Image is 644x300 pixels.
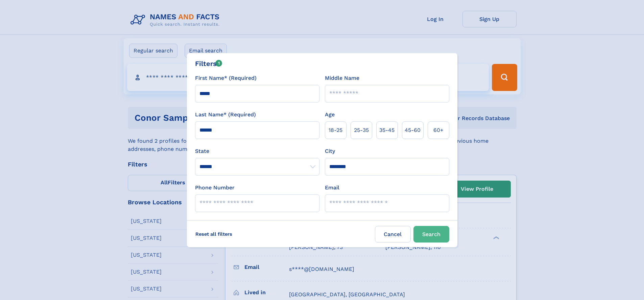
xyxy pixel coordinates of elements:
[405,126,421,134] span: 45‑60
[195,184,235,192] label: Phone Number
[354,126,369,134] span: 25‑35
[191,226,237,242] label: Reset all filters
[195,147,319,155] label: State
[433,126,444,134] span: 60+
[329,126,342,134] span: 18‑25
[195,59,222,69] div: Filters
[375,226,411,243] label: Cancel
[325,74,359,82] label: Middle Name
[325,111,335,119] label: Age
[325,147,335,155] label: City
[379,126,395,134] span: 35‑45
[413,226,449,243] button: Search
[325,184,339,192] label: Email
[195,74,257,82] label: First Name* (Required)
[195,111,256,119] label: Last Name* (Required)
